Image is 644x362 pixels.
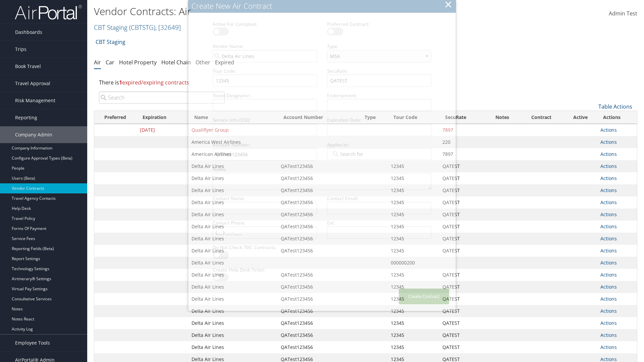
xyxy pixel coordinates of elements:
[94,73,637,92] div: There is
[188,305,277,317] td: Delta Air Lines
[600,223,617,230] a: Actions
[387,341,439,353] td: 12345
[99,92,225,104] input: Search
[439,269,486,281] td: QATEST
[324,92,434,99] label: Endorsement:
[94,111,137,124] th: Preferred: activate to sort column ascending
[119,79,189,86] span: expired/expiring contracts
[324,141,434,148] label: Applies to:
[439,233,486,245] td: QATEST
[15,58,41,75] span: Book Travel
[94,59,101,66] a: Air
[439,196,486,208] td: QATEST
[600,332,617,338] a: Actions
[210,141,320,148] label: Account Number:
[119,79,122,86] strong: 1
[519,111,564,124] th: Contract: activate to sort column ascending
[439,221,486,233] td: QATEST
[137,111,188,124] th: Expiration: activate to sort column descending
[439,208,486,221] td: QATEST
[96,35,125,49] a: CBT Staging
[210,92,320,99] label: Ticket Designator:
[331,150,369,157] input: Search for Airline
[119,59,157,66] a: Hotel Property
[387,329,439,341] td: 12345
[324,43,434,50] label: Type:
[15,75,50,92] span: Travel Approval
[600,259,617,266] a: Actions
[600,271,617,278] a: Actions
[600,247,617,254] a: Actions
[439,148,486,160] td: 7897
[600,211,617,218] a: Actions
[94,4,456,18] h1: Vendor Contracts: Air
[439,172,486,184] td: QATEST
[439,293,486,305] td: QATEST
[439,160,486,172] td: QATEST
[15,92,55,109] span: Risk Management
[213,226,317,239] input: (___) ___-____
[210,68,320,74] label: Tour Code:
[277,317,359,329] td: QATest123456
[609,3,637,24] a: Admin Test
[210,166,434,173] label: Notes:
[600,284,617,290] a: Actions
[600,175,617,181] a: Actions
[600,308,617,314] a: Actions
[600,127,617,133] a: Actions
[161,59,191,66] a: Hotel Chain
[210,43,320,50] label: Vendor Name:
[600,139,617,145] a: Actions
[15,4,82,20] img: airportal-logo.png
[600,187,617,193] a: Actions
[439,281,486,293] td: QATEST
[600,199,617,205] a: Actions
[210,21,320,27] label: Active For Compleat:
[598,103,632,110] a: Table Actions
[15,109,37,126] span: Reporting
[600,320,617,326] a: Actions
[439,184,486,196] td: QATEST
[609,10,637,17] span: Admin Test
[324,117,434,123] label: Expiration Date:
[600,344,617,350] a: Actions
[324,195,434,202] label: Contact Email:
[188,341,277,353] td: Delta Air Lines
[277,341,359,353] td: QATest123456
[486,111,519,124] th: Notes: activate to sort column ascending
[15,41,26,58] span: Trips
[324,21,434,27] label: Preferred Contract:
[439,111,486,124] th: SecuRate: activate to sort column ascending
[439,341,486,353] td: QATEST
[600,235,617,242] a: Actions
[192,1,456,11] div: Create New Air Contract
[564,111,597,124] th: Active: activate to sort column ascending
[137,124,188,136] td: [DATE]
[324,68,434,74] label: SecuRate:
[439,245,486,257] td: QATEST
[439,136,486,148] td: 220
[387,317,439,329] td: 12345
[600,151,617,157] a: Actions
[324,220,434,226] label: Ext:
[188,317,277,329] td: Delta Air Lines
[277,329,359,341] td: QATest123456
[439,305,486,317] td: QATEST
[15,24,42,41] span: Dashboards
[188,329,277,341] td: Delta Air Lines
[399,289,449,304] button: Create Contract
[15,126,52,143] span: Company Admin
[94,23,181,32] a: CBT Staging
[106,59,114,66] a: Car
[439,317,486,329] td: QATEST
[210,266,320,273] label: Create Help Desk Ticket:
[210,244,320,251] label: Do Not Check TMC Contracts:
[210,117,320,123] label: Service Info (OSI):
[129,23,155,32] span: ( CBTSTG )
[439,329,486,341] td: QATEST
[15,335,50,351] span: Employee Tools
[597,111,637,124] th: Actions
[439,124,486,136] td: 7897
[210,220,320,226] label: Contact Phone:
[210,195,320,202] label: Contact Name:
